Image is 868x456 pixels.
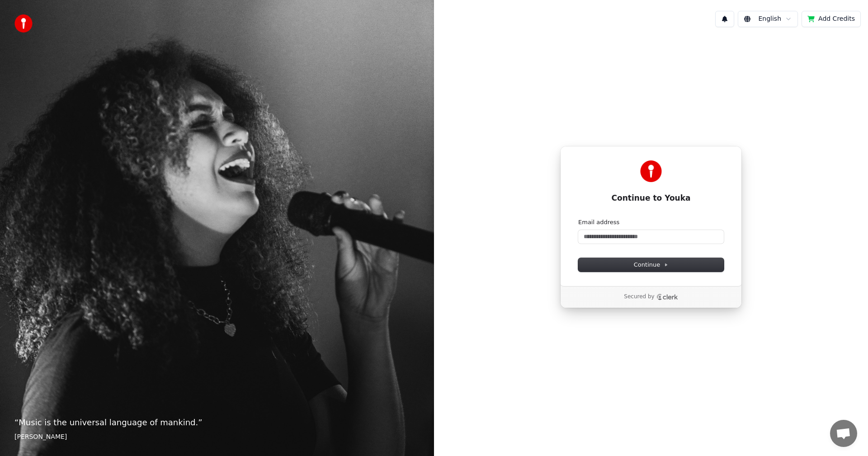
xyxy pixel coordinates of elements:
div: Open chat [830,420,857,447]
button: Continue [578,258,724,272]
footer: [PERSON_NAME] [14,432,420,442]
a: Clerk logo [656,294,678,300]
p: Secured by [624,293,654,301]
label: Email address [578,218,619,226]
img: youka [14,14,33,33]
img: Youka [640,160,662,182]
h1: Continue to Youka [578,193,724,204]
button: Add Credits [802,11,861,27]
span: Continue [634,261,668,269]
p: “ Music is the universal language of mankind. ” [14,416,420,429]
